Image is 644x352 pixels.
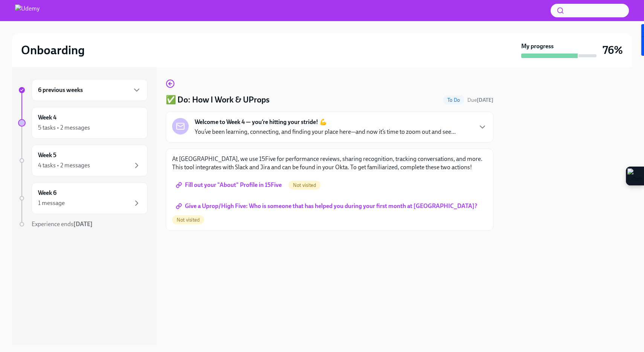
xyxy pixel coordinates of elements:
img: Extension Icon [627,168,642,184]
h4: ✅ Do: How I Work & UProps [166,94,270,106]
p: You’ve been learning, connecting, and finding your place here—and now it’s time to zoom out and s... [195,128,456,136]
span: Give a Uprop/High Five: Who is someone that has helped you during your first month at [GEOGRAPHIC... [177,202,477,210]
span: Experience ends [32,220,93,228]
h6: Week 5 [38,151,56,159]
a: Week 54 tasks • 2 messages [18,145,148,176]
div: 4 tasks • 2 messages [38,161,90,170]
span: To Do [443,97,464,103]
img: Udemy [15,5,40,17]
div: 1 message [38,199,65,207]
h3: 76% [603,43,623,57]
span: Not visited [172,217,204,223]
a: Week 45 tasks • 2 messages [18,107,148,139]
div: 6 previous weeks [32,79,148,101]
h6: 6 previous weeks [38,86,83,94]
h2: Onboarding [21,43,85,58]
span: September 6th, 2025 13:00 [467,96,493,104]
strong: [DATE] [477,97,493,103]
a: Give a Uprop/High Five: Who is someone that has helped you during your first month at [GEOGRAPHIC... [172,199,482,214]
span: Fill out your "About" Profile in 15Five [177,181,282,189]
div: 5 tasks • 2 messages [38,124,90,132]
strong: Welcome to Week 4 — you’re hitting your stride! 💪 [195,118,327,126]
span: Due [467,97,493,103]
strong: [DATE] [73,220,93,228]
a: Week 61 message [18,182,148,214]
span: Not visited [288,182,320,188]
h6: Week 6 [38,189,56,197]
h6: Week 4 [38,113,56,122]
a: Fill out your "About" Profile in 15Five [172,178,287,193]
p: At [GEOGRAPHIC_DATA], we use 15Five for performance reviews, sharing recognition, tracking conver... [172,155,487,171]
strong: My progress [521,42,554,51]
